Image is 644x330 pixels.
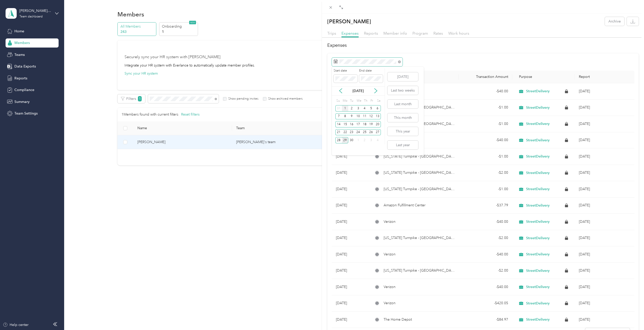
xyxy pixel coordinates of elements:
div: 23 [348,129,355,136]
div: 11 [361,113,368,120]
span: Verizon [384,284,395,290]
p: [DATE] [348,88,369,94]
td: May 2025 [575,279,634,295]
span: Expenses [341,31,359,36]
button: Archive [605,17,624,26]
td: Jul 2025 [575,197,634,214]
td: Apr 2025 [575,312,634,328]
td: Jul 2025 [575,230,634,247]
td: Apr 2025 [575,295,634,312]
div: 27 [374,129,381,136]
span: [US_STATE] Turnpike - [GEOGRAPHIC_DATA] [384,186,455,192]
span: [US_STATE] Turnpike - [GEOGRAPHIC_DATA] [384,154,455,159]
div: 10 [355,113,361,120]
div: Tu [349,97,354,104]
span: Verizon [384,300,395,306]
button: This year [387,127,418,136]
div: 2 [348,105,355,112]
td: [DATE] [332,148,369,165]
span: Work hours [448,31,469,36]
label: End date [359,69,383,73]
span: Trips [327,31,336,36]
td: [DATE] [332,197,369,214]
span: [US_STATE] Turnpike - [GEOGRAPHIC_DATA] [384,235,455,241]
div: 25 [361,129,368,136]
button: [DATE] [387,72,418,81]
div: 7 [335,113,342,120]
button: Last month [387,100,418,108]
div: We [356,97,361,104]
div: - $37.79 [463,203,508,208]
th: Transaction Amount [459,71,512,83]
div: 28 [335,137,342,143]
p: [PERSON_NAME] [327,17,371,26]
span: StreetDelivery [526,122,550,126]
div: - $40.00 [463,89,508,94]
div: 3 [368,137,375,143]
th: Report [575,71,634,83]
div: 20 [374,121,381,127]
div: 5 [368,105,375,112]
span: [US_STATE] Turnpike - [GEOGRAPHIC_DATA] [384,268,455,273]
td: [DATE] [332,230,369,247]
div: 4 [361,105,368,112]
td: [DATE] [332,312,369,328]
td: Aug 2025 [575,165,634,181]
div: 1 [355,137,361,143]
div: 17 [355,121,361,127]
div: 13 [374,113,381,120]
iframe: Everlance-gr Chat Button Frame [616,302,644,330]
span: StreetDelivery [526,187,550,191]
span: StreetDelivery [526,317,550,322]
td: [DATE] [332,263,369,279]
div: 24 [355,129,361,136]
td: Aug 2025 [575,181,634,197]
h2: Expenses [327,42,639,49]
td: Sep 2025 [575,83,634,100]
span: Rates [433,31,443,36]
button: Last year [387,141,418,149]
span: StreetDelivery [526,252,550,257]
div: - $420.05 [463,300,508,306]
div: - $40.00 [463,219,508,225]
div: Th [363,97,368,104]
td: [DATE] [332,181,369,197]
label: Start date [334,69,357,73]
span: Amazon Fulfillment Center [384,203,426,208]
span: StreetDelivery [526,89,550,94]
div: - $84.97 [463,317,508,322]
button: Last two weeks [387,86,418,95]
td: Jun 2025 [575,263,634,279]
span: StreetDelivery [526,301,550,306]
span: StreetDelivery [526,171,550,175]
td: Jun 2025 [575,246,634,263]
td: Aug 2025 [575,148,634,165]
span: StreetDelivery [526,219,550,224]
div: 31 [335,105,342,112]
span: StreetDelivery [526,203,550,208]
span: The Home Depot [384,317,412,322]
div: Sa [376,97,381,104]
span: [US_STATE] Turnpike - [GEOGRAPHIC_DATA] [384,170,455,175]
span: StreetDelivery [526,285,550,289]
div: - $2.00 [463,235,508,241]
span: Purpose [516,75,532,79]
div: Su [335,97,340,104]
span: StreetDelivery [526,269,550,273]
td: Sep 2025 [575,100,634,116]
div: - $1.00 [463,105,508,110]
div: - $2.00 [463,170,508,175]
div: 12 [368,113,375,120]
div: Mo [342,97,348,104]
td: Aug 2025 [575,132,634,149]
div: 2 [361,137,368,143]
div: - $40.00 [463,252,508,257]
span: Member info [383,31,407,36]
div: 9 [348,113,355,120]
div: 3 [355,105,361,112]
div: 1 [342,105,349,112]
td: [DATE] [332,246,369,263]
div: 18 [361,121,368,127]
span: StreetDelivery [526,236,550,240]
div: Fr [369,97,374,104]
